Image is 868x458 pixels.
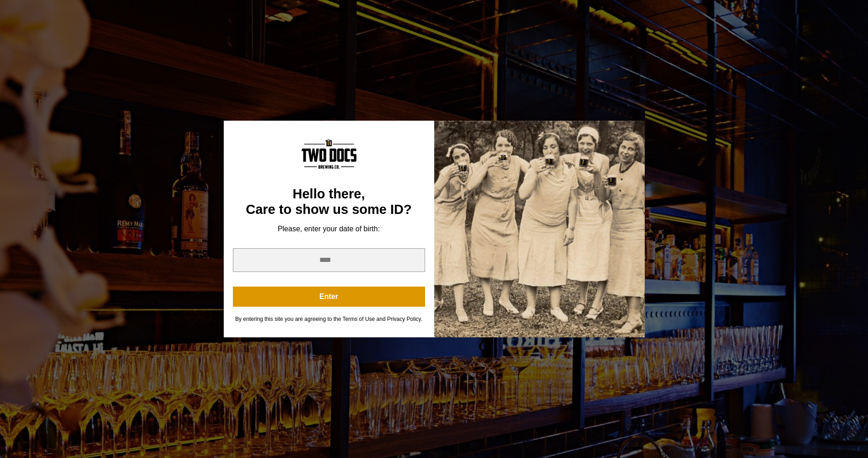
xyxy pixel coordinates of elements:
div: By entering this site you are agreeing to the Terms of Use and Privacy Policy. [233,316,425,323]
div: Please, enter your date of birth: [233,224,425,234]
input: year [233,248,425,272]
img: Content Logo [302,139,356,169]
div: Hello there, Care to show us some ID? [233,186,425,217]
button: Enter [233,287,425,307]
